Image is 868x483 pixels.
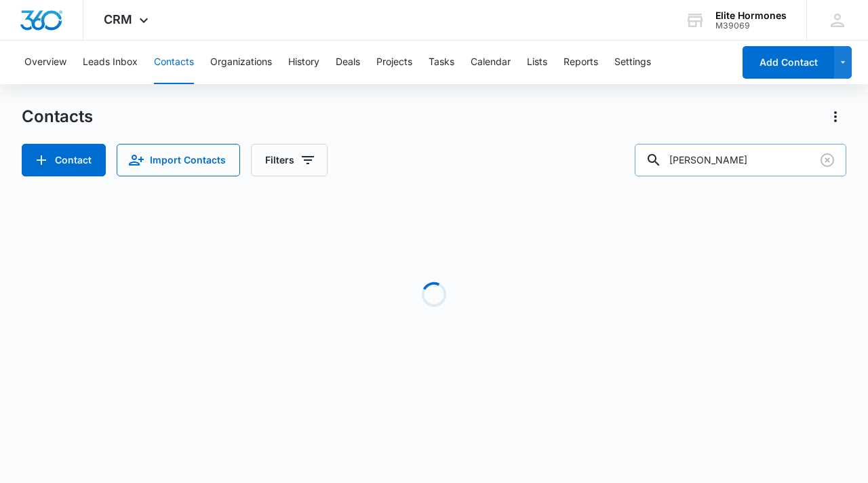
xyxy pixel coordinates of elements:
button: Organizations [210,41,272,84]
button: Actions [825,106,846,128]
button: History [288,41,319,84]
button: Import Contacts [117,144,240,176]
button: Tasks [429,41,454,84]
button: Leads Inbox [83,41,138,84]
button: Settings [614,41,651,84]
h1: Contacts [22,107,93,127]
button: Add Contact [22,144,106,176]
button: Filters [251,144,328,176]
button: Overview [24,41,66,84]
div: account id [715,21,787,31]
button: Contacts [154,41,194,84]
span: CRM [104,12,132,26]
button: Add Contact [743,46,834,79]
button: Reports [564,41,598,84]
button: Clear [816,149,838,171]
div: account name [715,10,787,21]
button: Calendar [471,41,511,84]
input: Search Contacts [635,144,846,176]
button: Lists [527,41,547,84]
button: Deals [336,41,360,84]
button: Projects [376,41,412,84]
